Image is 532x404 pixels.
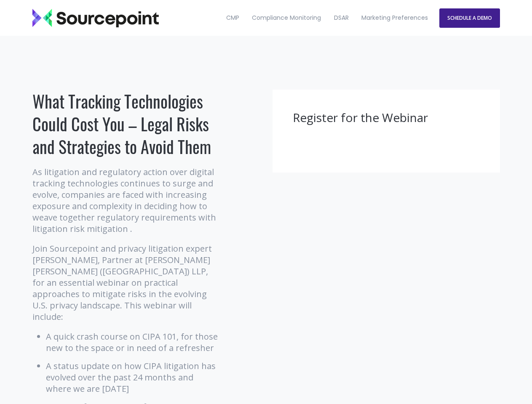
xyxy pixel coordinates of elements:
[46,331,220,353] li: A quick crash course on CIPA 101, for those new to the space or in need of a refresher
[46,360,220,394] li: A status update on how CIPA litigation has evolved over the past 24 months and where we are [DATE]
[293,110,480,126] h3: Register for the Webinar
[32,166,220,234] p: As litigation and regulatory action over digital tracking technologies continues to surge and evo...
[439,8,500,28] a: SCHEDULE A DEMO
[32,9,159,27] img: Sourcepoint_logo_black_transparent (2)-2
[32,90,220,158] h1: What Tracking Technologies Could Cost You – Legal Risks and Strategies to Avoid Them
[32,243,220,322] p: Join Sourcepoint and privacy litigation expert [PERSON_NAME], Partner at [PERSON_NAME] [PERSON_NA...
